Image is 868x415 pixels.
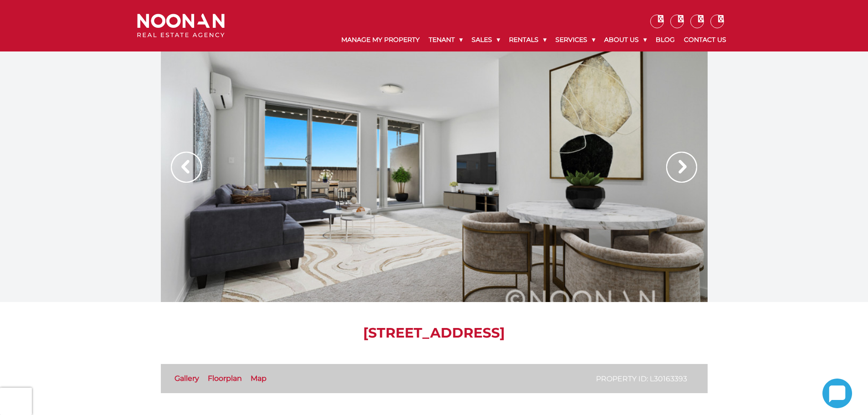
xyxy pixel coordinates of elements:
[651,28,679,51] a: Blog
[337,28,424,51] a: Manage My Property
[679,28,731,51] a: Contact Us
[467,28,504,51] a: Sales
[175,374,199,383] a: Gallery
[600,28,651,51] a: About Us
[666,152,697,183] img: Arrow slider
[424,28,467,51] a: Tenant
[596,373,687,384] p: Property ID: L30163393
[208,374,242,383] a: Floorplan
[251,374,267,383] a: Map
[551,28,600,51] a: Services
[504,28,551,51] a: Rentals
[161,325,708,341] h1: [STREET_ADDRESS]
[171,152,202,183] img: Arrow slider
[137,14,225,38] img: Noonan Real Estate Agency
